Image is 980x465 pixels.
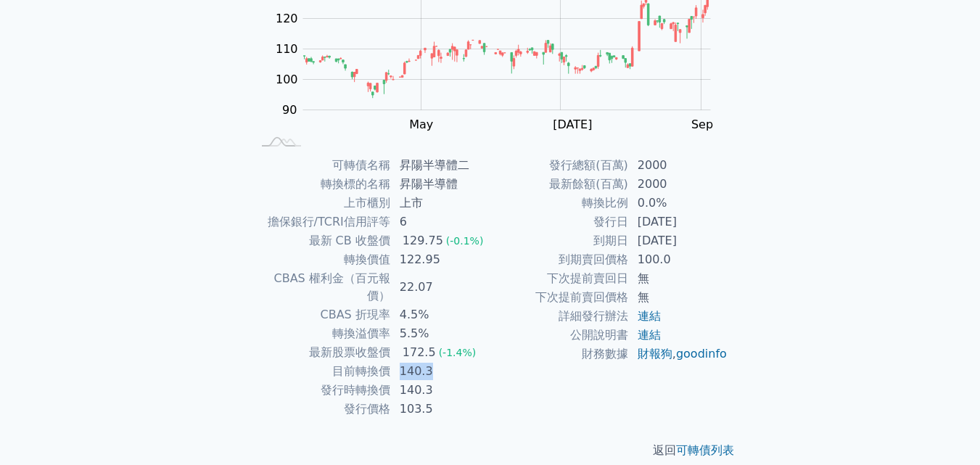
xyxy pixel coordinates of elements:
td: 昇陽半導體 [391,175,490,194]
td: 上市 [391,194,490,213]
td: 無 [629,288,728,307]
span: (-0.1%) [446,235,484,247]
tspan: 100 [276,73,298,86]
div: 129.75 [400,232,446,250]
td: 發行價格 [252,400,391,419]
a: 可轉債列表 [676,443,734,457]
td: 到期賣回價格 [490,250,629,269]
td: 詳細發行辦法 [490,307,629,326]
div: 172.5 [400,344,439,361]
td: 無 [629,269,728,288]
td: 最新股票收盤價 [252,343,391,362]
td: 到期日 [490,231,629,250]
td: CBAS 權利金（百元報價） [252,269,391,305]
td: , [629,345,728,363]
td: 2000 [629,175,728,194]
td: CBAS 折現率 [252,305,391,324]
td: 最新 CB 收盤價 [252,231,391,250]
td: 轉換溢價率 [252,324,391,343]
td: 發行日 [490,213,629,231]
td: 140.3 [391,381,490,400]
td: 公開說明書 [490,326,629,345]
td: 100.0 [629,250,728,269]
a: goodinfo [676,347,727,361]
a: 連結 [638,328,661,342]
td: 140.3 [391,362,490,381]
td: 目前轉換價 [252,362,391,381]
td: 5.5% [391,324,490,343]
td: 下次提前賣回日 [490,269,629,288]
td: [DATE] [629,213,728,231]
td: 最新餘額(百萬) [490,175,629,194]
tspan: May [409,118,433,131]
td: 擔保銀行/TCRI信用評等 [252,213,391,231]
td: 轉換價值 [252,250,391,269]
tspan: 110 [276,42,298,56]
tspan: Sep [691,118,713,131]
td: 轉換標的名稱 [252,175,391,194]
a: 連結 [638,309,661,323]
p: 返回 [235,442,746,459]
td: 6 [391,213,490,231]
td: 2000 [629,156,728,175]
td: 上市櫃別 [252,194,391,213]
td: 0.0% [629,194,728,213]
td: 22.07 [391,269,490,305]
td: 發行時轉換價 [252,381,391,400]
td: [DATE] [629,231,728,250]
td: 103.5 [391,400,490,419]
td: 4.5% [391,305,490,324]
td: 可轉債名稱 [252,156,391,175]
tspan: [DATE] [553,118,592,131]
span: (-1.4%) [439,347,477,358]
td: 轉換比例 [490,194,629,213]
a: 財報狗 [638,347,672,361]
tspan: 120 [276,12,298,25]
td: 發行總額(百萬) [490,156,629,175]
td: 下次提前賣回價格 [490,288,629,307]
td: 財務數據 [490,345,629,363]
td: 昇陽半導體二 [391,156,490,175]
tspan: 90 [282,103,297,117]
td: 122.95 [391,250,490,269]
